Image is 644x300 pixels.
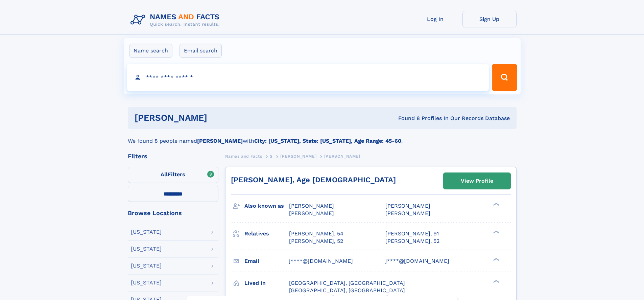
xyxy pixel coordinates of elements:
[128,167,218,183] label: Filters
[289,210,334,216] span: [PERSON_NAME]
[385,237,439,245] a: [PERSON_NAME], 52
[131,263,162,269] div: [US_STATE]
[461,173,493,189] div: View Profile
[197,138,243,144] b: [PERSON_NAME]
[244,228,289,239] h3: Relatives
[128,153,218,159] div: Filters
[244,277,289,289] h3: Lived in
[444,173,510,189] a: View Profile
[131,246,162,252] div: [US_STATE]
[492,202,500,207] div: ❯
[128,11,225,29] img: Logo Names and Facts
[135,114,303,122] h1: [PERSON_NAME]
[244,255,289,267] h3: Email
[303,115,510,122] div: Found 8 Profiles In Our Records Database
[324,154,360,159] span: [PERSON_NAME]
[385,210,430,216] span: [PERSON_NAME]
[270,154,273,159] span: S
[129,44,172,58] label: Name search
[161,171,168,178] span: All
[127,64,489,91] input: search input
[131,229,162,235] div: [US_STATE]
[289,280,405,286] span: [GEOGRAPHIC_DATA], [GEOGRAPHIC_DATA]
[231,176,396,184] a: [PERSON_NAME], Age [DEMOGRAPHIC_DATA]
[385,230,439,237] a: [PERSON_NAME], 91
[128,210,218,216] div: Browse Locations
[128,129,517,145] div: We found 8 people named with .
[244,200,289,212] h3: Also known as
[270,152,273,160] a: S
[492,257,500,261] div: ❯
[289,230,343,237] a: [PERSON_NAME], 54
[492,64,517,91] button: Search Button
[408,11,462,27] a: Log In
[492,279,500,283] div: ❯
[385,203,430,209] span: [PERSON_NAME]
[289,237,343,245] a: [PERSON_NAME], 52
[280,152,316,160] a: [PERSON_NAME]
[225,152,262,160] a: Names and Facts
[254,138,401,144] b: City: [US_STATE], State: [US_STATE], Age Range: 45-60
[492,230,500,234] div: ❯
[280,154,316,159] span: [PERSON_NAME]
[289,287,405,294] span: [GEOGRAPHIC_DATA], [GEOGRAPHIC_DATA]
[462,11,517,27] a: Sign Up
[289,203,334,209] span: [PERSON_NAME]
[131,280,162,285] div: [US_STATE]
[180,44,222,58] label: Email search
